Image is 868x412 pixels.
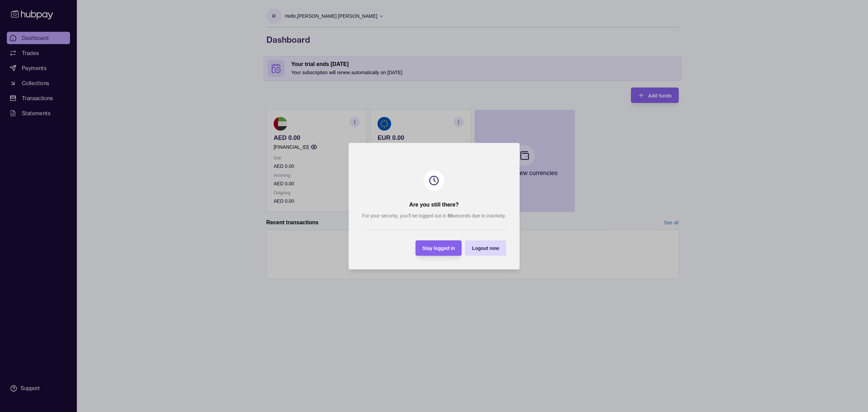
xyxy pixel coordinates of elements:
p: For your security, you’ll be logged out in seconds due to inactivity. [362,212,506,220]
span: Logout now [472,245,499,251]
strong: 56 [447,213,453,218]
button: Logout now [465,240,506,256]
button: Stay logged in [415,240,462,256]
h2: Are you still there? [409,201,459,209]
span: Stay logged in [422,245,455,251]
